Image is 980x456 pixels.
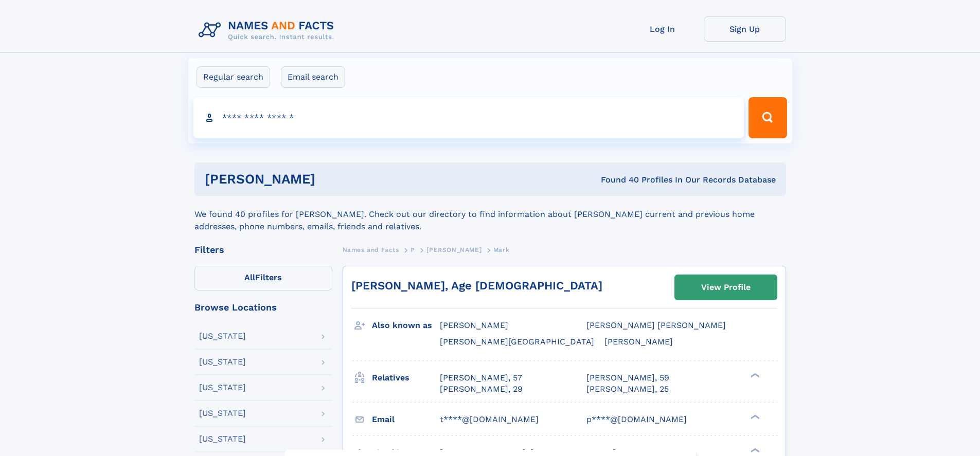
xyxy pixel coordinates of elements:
div: View Profile [701,276,751,299]
div: ❯ [748,413,760,420]
span: P [411,246,415,253]
div: [US_STATE] [199,384,246,392]
a: [PERSON_NAME], 57 [440,372,522,384]
span: [PERSON_NAME] [426,246,482,253]
h3: Email [372,411,440,428]
div: [US_STATE] [199,332,246,340]
h3: Also known as [372,317,440,334]
label: Regular search [197,66,270,88]
h3: Relatives [372,369,440,387]
a: [PERSON_NAME], 59 [586,372,669,384]
a: View Profile [675,275,777,300]
div: ❯ [748,447,760,453]
a: [PERSON_NAME], 29 [440,384,523,395]
div: Filters [194,245,332,254]
div: Browse Locations [194,303,332,312]
div: [US_STATE] [199,435,246,443]
a: Names and Facts [343,243,399,256]
a: P [411,243,415,256]
span: [PERSON_NAME] [440,320,508,330]
div: We found 40 profiles for [PERSON_NAME]. Check out our directory to find information about [PERSON... [194,196,786,233]
span: All [244,272,255,282]
span: Mark [493,246,509,253]
a: Log In [621,16,704,42]
a: [PERSON_NAME] [426,243,482,256]
span: [PERSON_NAME] [PERSON_NAME] [586,320,726,330]
span: [PERSON_NAME][GEOGRAPHIC_DATA] [440,337,594,346]
div: [US_STATE] [199,409,246,417]
h1: [PERSON_NAME] [205,173,458,186]
div: [US_STATE] [199,358,246,366]
a: Sign Up [704,16,786,42]
div: Found 40 Profiles In Our Records Database [458,174,776,186]
button: Search Button [749,97,787,138]
a: [PERSON_NAME], 25 [586,384,669,395]
div: ❯ [748,372,760,378]
label: Email search [281,66,345,88]
input: search input [193,97,744,138]
span: [PERSON_NAME] [604,337,673,346]
label: Filters [194,266,332,290]
a: [PERSON_NAME], Age [DEMOGRAPHIC_DATA] [351,279,602,292]
img: Logo Names and Facts [194,16,343,44]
